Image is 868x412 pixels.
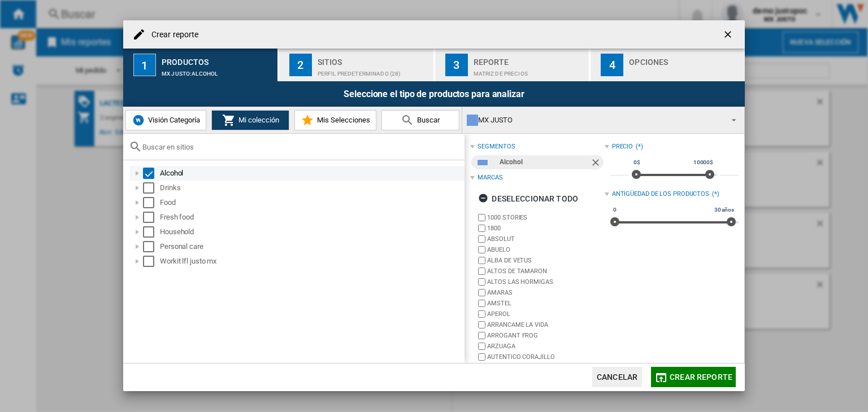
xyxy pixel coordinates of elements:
label: 1800 [487,224,604,233]
div: 1 [133,54,156,76]
label: AUTENTICO CORAJILLO [487,353,604,361]
button: 2 Sitios Perfil predeterminado (28) [279,49,435,81]
label: APEROL [487,310,604,318]
md-checkbox: Select [143,226,160,238]
span: Visión Categoría [145,116,200,124]
input: brand.name [478,257,485,264]
button: Crear reporte [651,367,736,387]
div: Deseleccionar todo [478,189,578,209]
div: Food [160,197,463,208]
label: ABUELO [487,246,604,254]
div: 2 [289,54,312,76]
button: getI18NText('BUTTONS.CLOSE_DIALOG') [718,23,740,46]
md-checkbox: Select [143,212,160,223]
span: 10000$ [692,158,715,167]
input: brand.name [478,289,485,296]
div: Household [160,226,463,238]
input: brand.name [478,246,485,253]
button: 3 Reporte Matriz de precios [435,49,591,81]
span: Mi colección [236,116,279,124]
label: ARRANCAME LA VIDA [487,321,604,329]
button: 4 Opciones [591,49,745,81]
md-checkbox: Select [143,256,160,267]
md-checkbox: Select [143,197,160,208]
div: 4 [601,54,623,76]
div: Marcas [478,173,502,182]
div: Workit lfl justo mx [160,256,463,267]
md-checkbox: Select [143,168,160,179]
ng-md-icon: Quitar [590,157,604,170]
input: brand.name [478,268,485,275]
span: 0 [611,205,618,214]
img: wiser-icon-blue.png [132,113,145,127]
div: Sitios [318,53,429,65]
span: 30 años [713,205,736,214]
span: 0$ [632,158,642,167]
input: brand.name [478,321,485,328]
button: Mi colección [211,110,289,130]
label: ABSOLUT [487,235,604,243]
button: Buscar [381,110,459,130]
div: 3 [445,54,468,76]
div: Productos [162,53,273,65]
div: Seleccione el tipo de productos para analizar [123,81,745,107]
label: ALTOS DE TAMARON [487,267,604,275]
input: brand.name [478,214,485,221]
div: Alcohol [500,155,589,169]
ng-md-icon: getI18NText('BUTTONS.CLOSE_DIALOG') [722,29,736,42]
input: brand.name [478,300,485,307]
button: 1 Productos MX JUSTO:Alcohol [123,49,279,81]
md-checkbox: Select [143,241,160,252]
label: ALBA DE VETUS [487,256,604,265]
div: Fresh food [160,212,463,223]
label: ALTOS LAS HORMIGAS [487,278,604,286]
div: segmentos [478,142,515,151]
div: MX JUSTO [467,112,722,128]
input: Buscar en sitios [142,143,459,151]
input: brand.name [478,332,485,339]
button: Mis Selecciones [294,110,376,130]
label: 1000 STORIES [487,213,604,222]
div: Matriz de precios [474,65,585,77]
md-checkbox: Select [143,182,160,194]
span: Mis Selecciones [314,116,370,124]
input: brand.name [478,235,485,243]
div: Opciones [629,53,740,65]
div: Reporte [474,53,585,65]
input: brand.name [478,310,485,318]
label: AMARAS [487,288,604,297]
h4: Crear reporte [146,29,198,41]
label: ARROGANT FROG [487,331,604,340]
span: Buscar [414,116,440,124]
label: ARZUAGA [487,342,604,350]
button: Deseleccionar todo [475,189,581,209]
input: brand.name [478,278,485,286]
div: Perfil predeterminado (28) [318,65,429,77]
button: Cancelar [592,367,642,387]
div: Drinks [160,182,463,194]
div: Precio [612,142,633,151]
div: MX JUSTO:Alcohol [162,65,273,77]
div: Antigüedad de los productos [612,190,709,199]
span: Crear reporte [670,372,732,382]
button: Visión Categoría [125,110,206,130]
input: brand.name [478,343,485,350]
label: AMSTEL [487,299,604,308]
input: brand.name [478,225,485,232]
input: brand.name [478,353,485,361]
div: Alcohol [160,168,463,179]
div: Personal care [160,241,463,252]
